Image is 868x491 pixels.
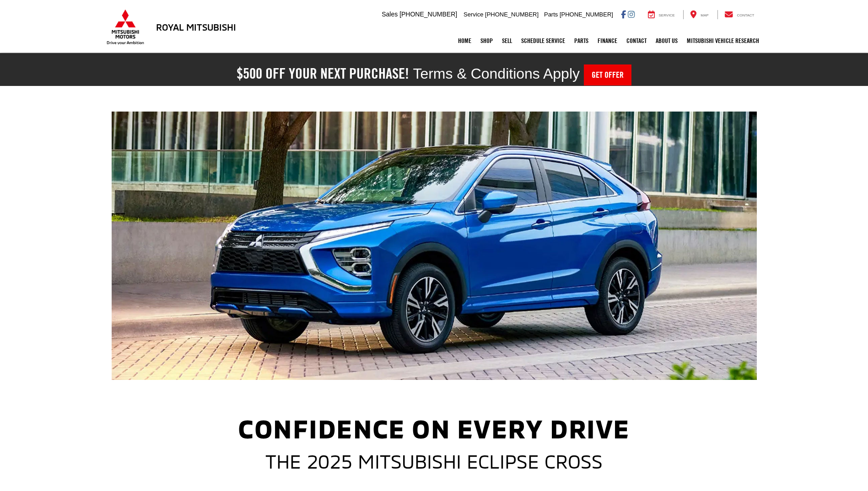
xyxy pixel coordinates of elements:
a: Contact [622,29,651,52]
span: Parts [544,11,558,18]
h3: Royal Mitsubishi [156,22,236,32]
img: Mitsubishi [105,9,146,45]
a: Sell [497,29,517,52]
a: Instagram: Click to visit our Instagram page [628,11,635,18]
span: [PHONE_NUMBER] [560,11,613,18]
a: Contact [717,10,761,19]
a: About Us [651,29,682,52]
a: Mitsubishi Vehicle Research [682,29,764,52]
span: Service [464,11,483,18]
h2: THE 2025 MITSUBISHI ECLIPSE CROSS [112,450,757,471]
span: [PHONE_NUMBER] [399,11,457,18]
a: Facebook: Click to visit our Facebook page [621,11,626,18]
span: Contact [737,13,754,17]
a: Get Offer [584,64,631,85]
span: Terms & Conditions Apply [413,65,580,82]
span: Map [701,13,708,17]
a: Map [683,10,715,19]
a: Home [453,29,476,52]
span: [PHONE_NUMBER] [485,11,539,18]
a: Schedule Service: Opens in a new tab [517,29,570,52]
a: Parts: Opens in a new tab [570,29,593,52]
span: Sales [382,11,398,18]
h1: Confidence on Every Drive [112,415,757,441]
a: Service [641,10,682,19]
h2: $500 off your next purchase! [237,67,409,80]
a: Shop [476,29,497,52]
img: A white 2024 / 2025 Mitsubishi Eclipse Cross Compact SUV parked [112,112,757,380]
a: Finance [593,29,622,52]
span: Service [659,13,675,17]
